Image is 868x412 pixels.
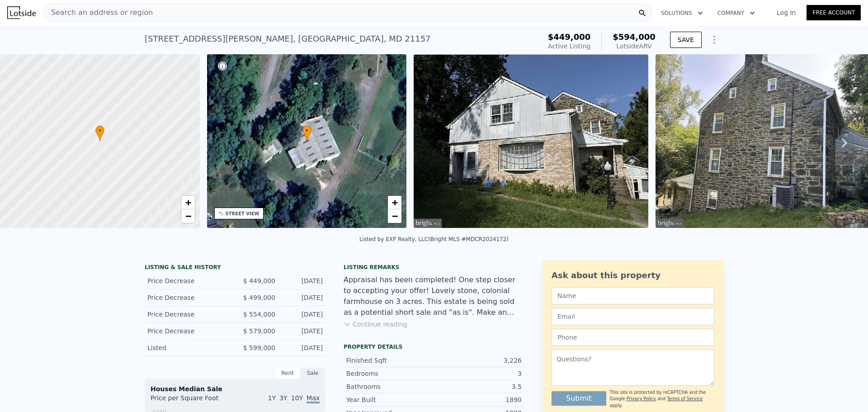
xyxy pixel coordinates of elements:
[145,264,325,273] div: LISTING & SALE HISTORY
[705,31,723,49] button: Show Options
[300,367,325,379] div: Sale
[95,127,104,135] span: •
[145,33,431,45] div: [STREET_ADDRESS][PERSON_NAME] , [GEOGRAPHIC_DATA] , MD 21157
[243,294,275,301] span: $ 499,000
[613,42,656,51] div: Lotside ARV
[392,197,398,208] span: +
[434,382,522,391] div: 3.5
[44,7,153,18] span: Search an address or region
[283,327,323,336] div: [DATE]
[185,197,191,208] span: +
[302,125,311,141] div: •
[434,356,522,365] div: 3,226
[552,287,714,304] input: Name
[670,32,702,48] button: SAVE
[344,343,524,350] div: Property details
[279,394,287,402] span: 3Y
[344,320,407,329] button: Continue reading
[95,125,104,141] div: •
[226,210,259,217] div: STREET VIEW
[147,293,228,302] div: Price Decrease
[243,327,275,335] span: $ 579,000
[147,276,228,285] div: Price Decrease
[307,394,320,403] span: Max
[283,343,323,352] div: [DATE]
[147,310,228,319] div: Price Decrease
[243,344,275,351] span: $ 599,000
[548,32,591,42] span: $449,000
[243,311,275,318] span: $ 554,000
[151,384,320,393] div: Houses Median Sale
[667,396,703,401] a: Terms of Service
[283,310,323,319] div: [DATE]
[766,8,807,17] a: Log In
[243,277,275,284] span: $ 449,000
[283,276,323,285] div: [DATE]
[388,209,401,223] a: Zoom out
[654,5,710,21] button: Solutions
[283,293,323,302] div: [DATE]
[344,264,524,271] div: Listing remarks
[627,396,656,401] a: Privacy Policy
[807,5,861,20] a: Free Account
[346,356,434,365] div: Finished Sqft
[291,394,303,402] span: 10Y
[552,308,714,325] input: Email
[151,393,235,408] div: Price per Square Foot
[346,369,434,378] div: Bedrooms
[414,54,648,228] img: Sale: 151625010 Parcel: 32657948
[552,391,606,406] button: Submit
[392,210,398,222] span: −
[613,32,656,42] span: $594,000
[710,5,762,21] button: Company
[181,196,195,209] a: Zoom in
[275,367,300,379] div: Rent
[185,210,191,222] span: −
[147,327,228,336] div: Price Decrease
[434,395,522,404] div: 1890
[7,6,36,19] img: Lotside
[359,236,509,242] div: Listed by EXP Realty, LLC (Bright MLS #MDCR2024172)
[610,389,714,409] div: This site is protected by reCAPTCHA and the Google and apply.
[552,269,714,282] div: Ask about this property
[434,369,522,378] div: 3
[388,196,401,209] a: Zoom in
[344,275,524,318] div: Appraisal has been completed! One step closer to accepting your offer! Lovely stone, colonial far...
[346,395,434,404] div: Year Built
[552,329,714,346] input: Phone
[181,209,195,223] a: Zoom out
[548,43,590,50] span: Active Listing
[346,382,434,391] div: Bathrooms
[302,127,311,135] span: •
[268,394,276,402] span: 1Y
[147,343,228,352] div: Listed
